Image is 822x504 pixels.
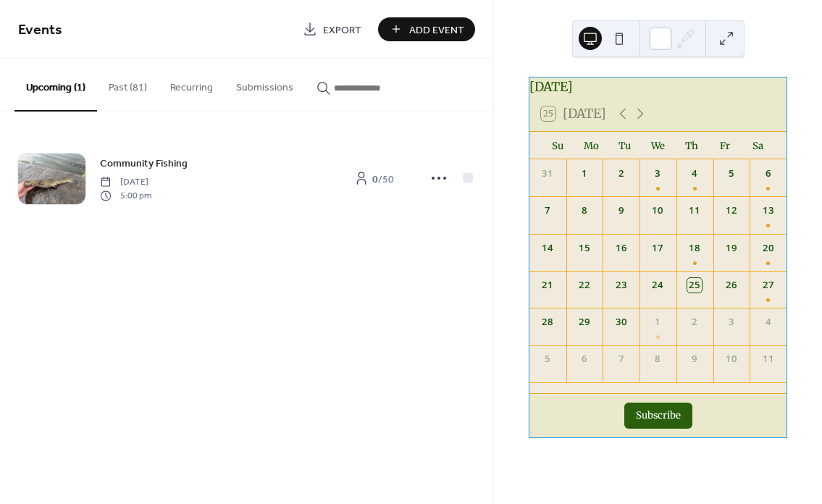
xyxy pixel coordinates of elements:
[378,17,475,41] button: Add Event
[687,278,702,293] div: 25
[540,167,555,181] div: 31
[100,155,188,172] a: Community Fishing
[724,241,739,256] div: 19
[742,132,775,159] div: Sa
[292,17,372,41] a: Export
[100,156,188,172] span: Community Fishing
[641,132,674,159] div: We
[651,167,666,181] div: 3
[724,167,739,181] div: 5
[97,59,159,110] button: Past (81)
[529,77,787,96] div: [DATE]
[761,241,776,256] div: 20
[651,241,666,256] div: 17
[577,203,592,218] div: 8
[761,315,776,329] div: 4
[100,189,151,202] span: 5:00 pm
[675,132,708,159] div: Th
[409,22,464,38] span: Add Event
[540,315,555,329] div: 28
[761,278,776,293] div: 27
[724,203,739,218] div: 12
[608,132,641,159] div: Tu
[708,132,742,159] div: Fr
[540,241,555,256] div: 14
[540,352,555,366] div: 5
[651,352,666,366] div: 8
[577,315,592,329] div: 29
[614,241,629,256] div: 16
[100,176,151,189] span: [DATE]
[651,203,666,218] div: 10
[687,315,702,329] div: 2
[614,315,629,329] div: 30
[687,352,702,366] div: 9
[577,241,592,256] div: 15
[614,278,629,293] div: 23
[724,352,739,366] div: 10
[624,403,692,429] button: Subscribe
[541,132,574,159] div: Su
[577,167,592,181] div: 1
[14,59,97,112] button: Upcoming (1)
[372,169,378,189] b: 0
[540,278,555,293] div: 21
[337,167,410,190] a: 0/50
[687,241,702,256] div: 18
[761,167,776,181] div: 6
[372,172,394,187] span: / 50
[614,352,629,366] div: 7
[540,203,555,218] div: 7
[687,203,702,218] div: 11
[724,315,739,329] div: 3
[761,203,776,218] div: 13
[574,132,608,159] div: Mo
[225,59,305,110] button: Submissions
[18,16,62,44] span: Events
[651,315,666,329] div: 1
[724,278,739,293] div: 26
[761,352,776,366] div: 11
[614,203,629,218] div: 9
[323,22,361,38] span: Export
[577,352,592,366] div: 6
[687,167,702,181] div: 4
[159,59,225,110] button: Recurring
[577,278,592,293] div: 22
[651,278,666,293] div: 24
[614,167,629,181] div: 2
